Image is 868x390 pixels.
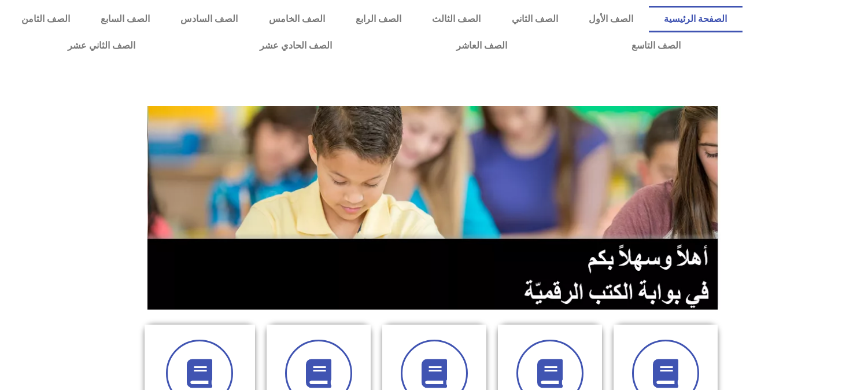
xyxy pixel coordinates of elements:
a: الصف الحادي عشر [198,32,394,59]
a: الصف العاشر [394,32,569,59]
a: الصف التاسع [569,32,743,59]
a: الصف الثاني [496,6,573,32]
a: الصف السابع [85,6,165,32]
a: الصف الثاني عشر [6,32,198,59]
a: الصف الخامس [253,6,340,32]
a: الصف السادس [165,6,253,32]
a: الصف الأول [573,6,648,32]
a: الصف الثالث [417,6,496,32]
a: الصف الرابع [340,6,416,32]
a: الصفحة الرئيسية [649,6,743,32]
a: الصف الثامن [6,6,85,32]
